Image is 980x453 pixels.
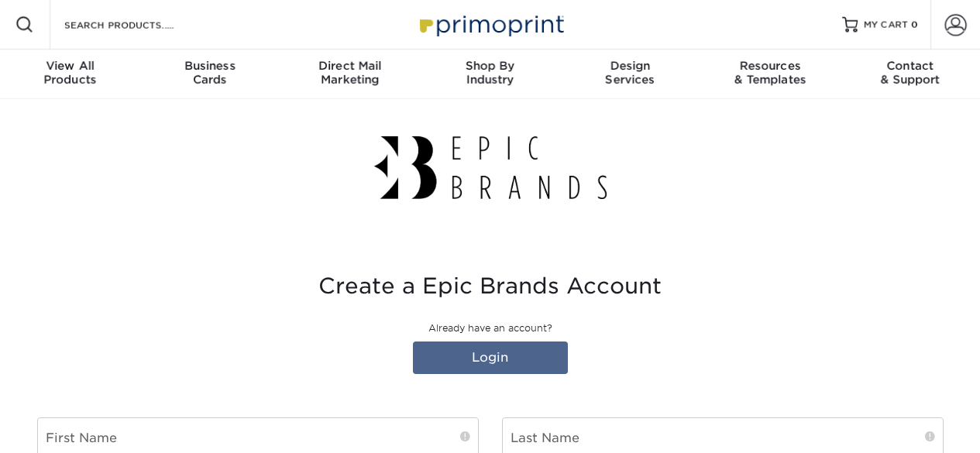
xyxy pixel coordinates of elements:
[140,59,280,87] div: Cards
[700,59,841,87] div: & Templates
[413,8,568,41] img: Primoprint
[420,50,560,99] a: Shop ByIndustry
[911,19,918,30] span: 0
[413,341,568,374] a: Login
[420,59,560,73] span: Shop By
[560,50,700,99] a: DesignServices
[840,59,980,73] span: Contact
[140,59,280,73] span: Business
[140,50,280,99] a: BusinessCards
[37,273,944,300] h3: Create a Epic Brands Account
[374,136,607,199] img: Epic Brands
[280,59,420,87] div: Marketing
[700,59,841,73] span: Resources
[280,50,420,99] a: Direct MailMarketing
[864,19,908,32] span: MY CART
[840,59,980,87] div: & Support
[63,15,214,34] input: SEARCH PRODUCTS.....
[280,59,420,73] span: Direct Mail
[700,50,841,99] a: Resources& Templates
[420,59,560,87] div: Industry
[37,321,944,335] p: Already have an account?
[840,50,980,99] a: Contact& Support
[560,59,700,73] span: Design
[560,59,700,87] div: Services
